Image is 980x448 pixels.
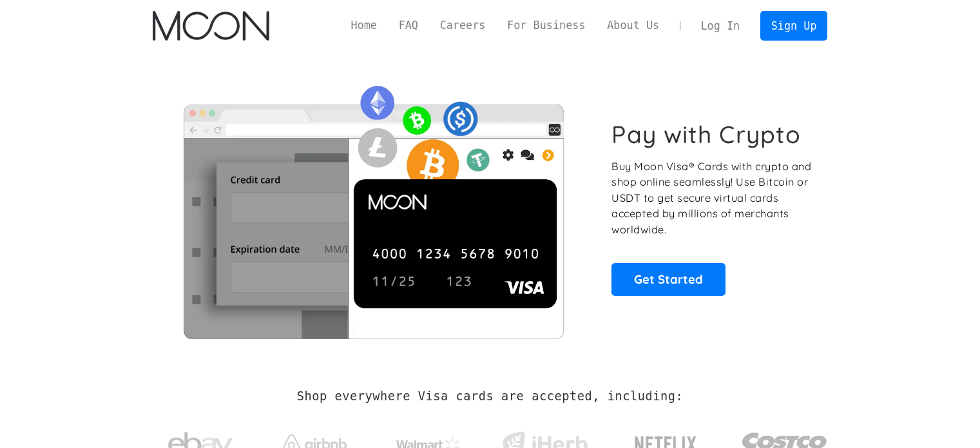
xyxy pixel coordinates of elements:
img: Moon Cards let you spend your crypto anywhere Visa is accepted. [153,77,594,338]
a: About Us [596,17,670,34]
h2: Shop everywhere Visa cards are accepted, including: [297,389,683,404]
a: Log In [690,12,751,40]
a: Sign Up [760,11,827,40]
a: FAQ [388,17,429,34]
a: For Business [496,17,596,34]
h1: Pay with Crypto [611,120,801,149]
p: Buy Moon Visa® Cards with crypto and shop online seamlessly! Use Bitcoin or USDT to get secure vi... [611,159,813,238]
img: Moon Logo [153,11,269,41]
a: home [153,11,269,41]
a: Home [340,17,388,34]
a: Get Started [611,263,725,295]
a: Careers [429,17,496,34]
